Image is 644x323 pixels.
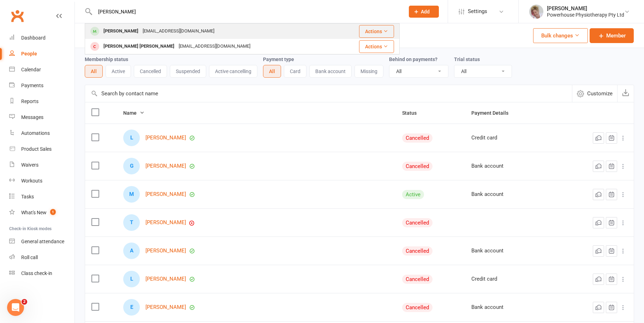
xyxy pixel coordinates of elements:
[471,276,551,282] div: Credit card
[106,65,131,78] button: Active
[134,65,167,78] button: Cancelled
[123,214,140,231] div: Tony
[471,304,551,310] div: Bank account
[471,163,551,169] div: Bank account
[572,85,617,102] button: Customize
[359,40,394,53] button: Actions
[123,109,144,117] button: Name
[471,109,516,117] button: Payment Details
[309,65,352,78] button: Bank account
[409,6,439,18] button: Add
[547,12,624,18] div: Powerhouse Physiotherapy Pty Ltd
[123,110,144,116] span: Name
[21,255,38,260] div: Roll call
[21,83,43,88] div: Payments
[101,26,141,36] div: [PERSON_NAME]
[145,220,186,226] a: [PERSON_NAME]
[9,30,74,46] a: Dashboard
[9,234,74,250] a: General attendance kiosk mode
[402,275,433,284] div: Cancelled
[22,299,27,305] span: 2
[587,89,613,98] span: Customize
[123,158,140,174] div: Giulia
[21,98,38,104] div: Reports
[402,133,433,143] div: Cancelled
[21,210,47,215] div: What's New
[21,51,37,56] div: People
[529,5,543,19] img: thumb_image1590539733.png
[547,5,624,12] div: [PERSON_NAME]
[471,135,551,141] div: Credit card
[359,25,394,38] button: Actions
[21,178,42,184] div: Workouts
[21,130,50,136] div: Automations
[50,209,56,215] span: 1
[9,173,74,189] a: Workouts
[21,162,38,168] div: Waivers
[21,239,64,244] div: General attendance
[123,243,140,259] div: Amy
[170,65,206,78] button: Suspended
[402,190,424,199] div: Active
[471,110,516,116] span: Payment Details
[533,28,588,43] button: Bulk changes
[85,85,572,102] input: Search by contact name
[421,9,430,14] span: Add
[141,26,216,36] div: [EMAIL_ADDRESS][DOMAIN_NAME]
[123,186,140,203] div: Mathew
[606,31,626,40] span: Member
[145,304,186,310] a: [PERSON_NAME]
[9,125,74,141] a: Automations
[468,4,487,19] span: Settings
[9,46,74,62] a: People
[21,146,52,152] div: Product Sales
[471,191,551,197] div: Bank account
[177,41,252,52] div: [EMAIL_ADDRESS][DOMAIN_NAME]
[9,189,74,205] a: Tasks
[9,205,74,221] a: What's New1
[402,110,424,116] span: Status
[21,35,46,41] div: Dashboard
[9,62,74,78] a: Calendar
[21,194,34,199] div: Tasks
[263,56,294,62] label: Payment type
[21,114,43,120] div: Messages
[402,246,433,256] div: Cancelled
[85,56,128,62] label: Membership status
[471,248,551,254] div: Bank account
[402,162,433,171] div: Cancelled
[209,65,257,78] button: Active cancelling
[9,265,74,281] a: Class kiosk mode
[9,109,74,125] a: Messages
[263,65,281,78] button: All
[123,271,140,287] div: Lisa
[8,7,26,25] a: Clubworx
[85,65,103,78] button: All
[9,157,74,173] a: Waivers
[93,7,400,17] input: Search...
[284,65,306,78] button: Card
[9,141,74,157] a: Product Sales
[454,56,480,62] label: Trial status
[145,248,186,254] a: [PERSON_NAME]
[9,78,74,94] a: Payments
[145,163,186,169] a: [PERSON_NAME]
[402,109,424,117] button: Status
[9,94,74,109] a: Reports
[123,299,140,316] div: Ethan
[402,218,433,227] div: Cancelled
[145,276,186,282] a: [PERSON_NAME]
[9,250,74,265] a: Roll call
[389,56,437,62] label: Behind on payments?
[21,270,52,276] div: Class check-in
[123,130,140,146] div: Lidia
[7,299,24,316] iframe: Intercom live chat
[354,65,383,78] button: Missing
[145,191,186,197] a: [PERSON_NAME]
[21,67,41,72] div: Calendar
[402,303,433,312] div: Cancelled
[101,41,177,52] div: [PERSON_NAME] [PERSON_NAME]
[145,135,186,141] a: [PERSON_NAME]
[590,28,634,43] a: Member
